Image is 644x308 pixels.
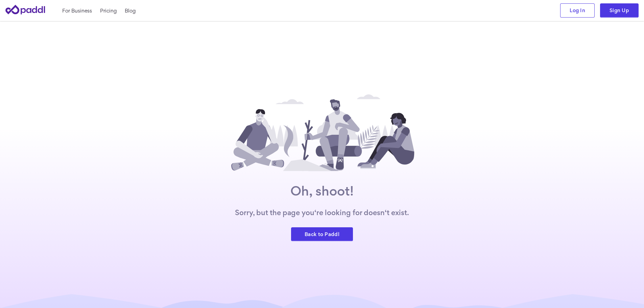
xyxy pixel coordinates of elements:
[235,208,409,216] div: Sorry, but the page you‘re looking for doesn‘t exist.
[600,3,639,18] a: Sign Up
[560,3,595,18] a: Log In
[290,184,354,198] div: Oh, shoot!
[125,7,136,14] a: Blog
[62,7,92,14] a: For Business
[291,227,353,241] a: Back to Paddl
[100,7,117,14] a: Pricing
